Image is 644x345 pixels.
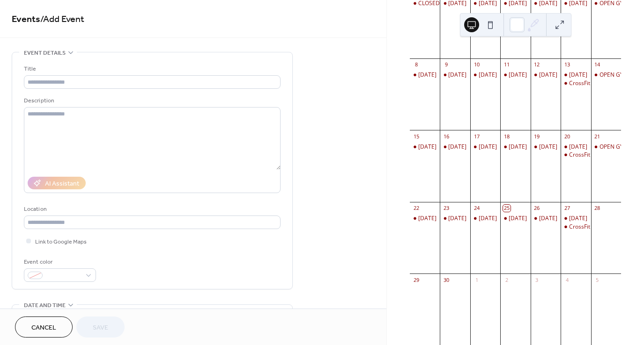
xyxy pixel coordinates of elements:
[470,71,500,79] div: Wednesday 10 Sept
[500,215,530,223] div: Thursday 25 Sept
[509,71,527,79] div: [DATE]
[479,215,497,223] div: [DATE]
[561,71,591,79] div: Saturday 13 Sept
[418,143,437,151] div: [DATE]
[413,61,420,68] div: 8
[533,205,540,212] div: 26
[569,151,618,159] div: CrossFit Kids 10:30
[569,223,629,231] div: CrossFit Kids 10:30 AM
[569,143,587,151] div: [DATE]
[531,215,561,223] div: Friday 26 Sept
[509,143,527,151] div: [DATE]
[473,61,480,68] div: 10
[539,71,557,79] div: [DATE]
[418,71,437,79] div: [DATE]
[500,71,530,79] div: Thursday 11 Sept
[443,205,450,212] div: 23
[24,96,279,106] div: Description
[443,276,450,283] div: 30
[24,64,279,74] div: Title
[569,79,618,87] div: CrossFit Kids 10:30
[531,143,561,151] div: Friday 19 Sept
[591,143,621,151] div: OPEN GYM 9AM
[539,215,557,223] div: [DATE]
[473,276,480,283] div: 1
[410,215,440,223] div: Monday 22 Sept
[40,10,84,29] span: / Add Event
[563,61,570,68] div: 13
[448,71,466,79] div: [DATE]
[443,61,450,68] div: 9
[440,71,470,79] div: Tuesday 9 Sept
[410,71,440,79] div: Monday 8 Sept
[24,301,66,310] span: Date and time
[503,276,510,283] div: 2
[470,143,500,151] div: Wednesday 17 Sept
[413,205,420,212] div: 22
[413,133,420,140] div: 15
[600,71,644,79] div: OPEN GYM 9 AM
[12,10,40,29] a: Events
[440,143,470,151] div: Tuesday 16 Sept
[443,133,450,140] div: 16
[569,71,587,79] div: [DATE]
[470,215,500,223] div: Wednesday 24 Sept
[594,133,601,140] div: 21
[410,143,440,151] div: Monday 15 Sept
[594,205,601,212] div: 28
[473,205,480,212] div: 24
[479,71,497,79] div: [DATE]
[533,61,540,68] div: 12
[533,276,540,283] div: 3
[594,61,601,68] div: 14
[509,215,527,223] div: [DATE]
[563,276,570,283] div: 4
[24,204,279,214] div: Location
[503,205,510,212] div: 25
[15,316,73,338] button: Cancel
[563,133,570,140] div: 20
[561,223,591,231] div: CrossFit Kids 10:30 AM
[600,143,642,151] div: OPEN GYM 9AM
[503,61,510,68] div: 11
[448,143,466,151] div: [DATE]
[563,205,570,212] div: 27
[533,133,540,140] div: 19
[473,133,480,140] div: 17
[561,215,591,223] div: Saturday 27 Sept
[31,323,56,333] span: Cancel
[418,215,437,223] div: [DATE]
[500,143,530,151] div: Thursday 18 Sept
[440,215,470,223] div: Tuesday 23 Sept
[561,79,591,87] div: CrossFit Kids 10:30
[24,48,66,58] span: Event details
[594,276,601,283] div: 5
[413,276,420,283] div: 29
[503,133,510,140] div: 18
[24,257,94,267] div: Event color
[561,151,591,159] div: CrossFit Kids 10:30
[561,143,591,151] div: Saturday 20 Sept
[35,237,87,247] span: Link to Google Maps
[448,215,466,223] div: [DATE]
[591,71,621,79] div: OPEN GYM 9 AM
[479,143,497,151] div: [DATE]
[569,215,587,223] div: [DATE]
[539,143,557,151] div: [DATE]
[531,71,561,79] div: Friday 12 Sept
